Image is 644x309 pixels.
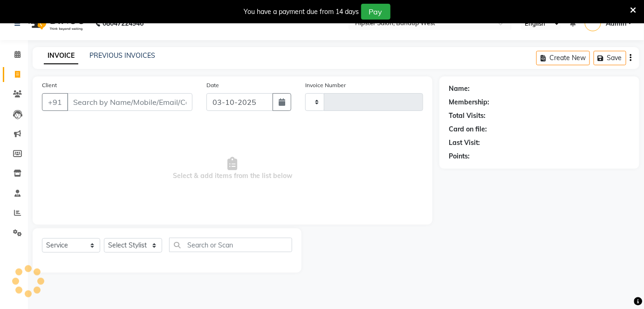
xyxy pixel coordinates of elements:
div: You have a payment due from 14 days [244,7,359,17]
input: Search by Name/Mobile/Email/Code [67,93,192,111]
div: Total Visits: [449,111,486,121]
label: Date [206,81,219,89]
div: Points: [449,151,470,161]
button: Create New [536,51,590,65]
span: Select & add items from the list below [42,122,423,215]
div: Membership: [449,97,489,107]
b: 08047224946 [103,10,144,36]
input: Search or Scan [169,238,292,252]
button: Save [594,51,626,65]
label: Client [42,81,57,89]
div: Name: [449,84,470,94]
img: logo [24,10,88,36]
div: Card on file: [449,124,487,134]
label: Invoice Number [305,81,346,89]
span: Admin [606,19,626,28]
button: Pay [361,4,391,20]
a: PREVIOUS INVOICES [89,51,155,60]
button: +91 [42,93,68,111]
a: INVOICE [44,48,78,64]
div: Last Visit: [449,138,480,148]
